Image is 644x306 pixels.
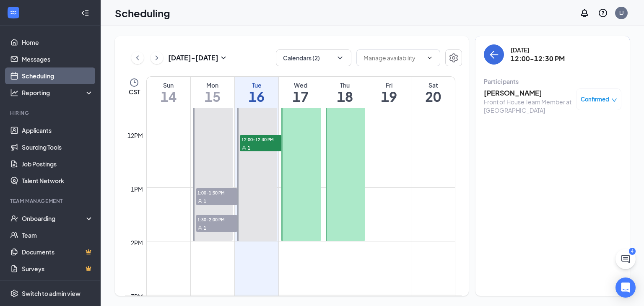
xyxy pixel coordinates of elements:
div: Sun [147,81,190,89]
button: ChevronLeft [131,52,144,64]
h1: 16 [235,89,278,104]
div: Sat [411,81,455,89]
div: Onboarding [22,214,86,223]
h3: 12:00-12:30 PM [511,54,565,63]
a: Home [22,34,93,51]
svg: User [197,199,203,204]
div: 2pm [129,238,145,247]
button: Calendars (2)ChevronDown [276,49,351,66]
svg: ChevronDown [336,54,344,62]
svg: Settings [449,53,459,63]
a: September 20, 2025 [411,77,455,108]
span: 12:00-12:30 PM [240,135,282,143]
svg: User [241,145,247,150]
div: 12pm [126,131,145,140]
div: 4 [629,248,636,255]
div: Open Intercom Messenger [615,277,636,298]
a: SurveysCrown [22,260,93,277]
h1: 15 [191,89,234,104]
div: 1pm [129,184,145,194]
div: Thu [323,81,367,89]
div: Front of House Team Member at [GEOGRAPHIC_DATA] [484,98,572,114]
span: 1 [204,225,206,231]
h3: [DATE] - [DATE] [168,53,218,62]
a: Scheduling [22,67,93,84]
a: Messages [22,51,93,67]
svg: User [197,226,203,231]
button: Settings [445,49,462,66]
svg: Settings [10,289,18,298]
a: DocumentsCrown [22,244,93,260]
svg: Collapse [81,9,89,17]
button: ChatActive [615,249,636,269]
a: September 17, 2025 [279,77,322,108]
div: Participants [484,77,621,86]
svg: ChevronRight [153,53,161,63]
input: Manage availability [364,53,423,62]
span: down [611,97,617,103]
button: back-button [484,44,504,65]
h1: 14 [147,89,190,104]
a: Applicants [22,122,93,139]
h3: [PERSON_NAME] [484,88,572,98]
div: Mon [191,81,234,89]
div: Reporting [22,88,94,97]
div: Team Management [10,197,92,205]
span: 1:00-1:30 PM [196,188,238,197]
div: 3pm [129,292,145,301]
span: Confirmed [581,95,609,104]
svg: Clock [129,78,139,88]
svg: Notifications [579,8,589,18]
svg: Analysis [10,88,18,97]
svg: SmallChevronDown [218,53,229,63]
div: Fri [367,81,411,89]
svg: ChevronLeft [133,53,142,63]
h1: 17 [279,89,322,104]
div: Hiring [10,109,92,117]
a: September 19, 2025 [367,77,411,108]
svg: QuestionInfo [598,8,608,18]
a: Team [22,227,93,244]
svg: UserCheck [10,214,18,223]
h1: 19 [367,89,411,104]
a: September 16, 2025 [235,77,278,108]
span: 1 [204,198,206,204]
svg: ChevronDown [426,54,433,61]
span: 1 [248,145,250,151]
button: ChevronRight [151,52,163,64]
div: [DATE] [511,46,565,54]
svg: ArrowLeft [489,49,499,60]
svg: ChatActive [621,254,631,264]
div: Wed [279,81,322,89]
a: Job Postings [22,156,93,172]
div: Switch to admin view [22,289,80,298]
span: CST [129,88,140,96]
a: September 15, 2025 [191,77,234,108]
h1: Scheduling [115,6,170,20]
svg: WorkstreamLogo [9,8,18,17]
div: LJ [619,9,624,16]
a: Sourcing Tools [22,139,93,156]
h1: 18 [323,89,367,104]
h1: 20 [411,89,455,104]
a: September 18, 2025 [323,77,367,108]
a: Talent Network [22,172,93,189]
div: Tue [235,81,278,89]
a: September 14, 2025 [147,77,190,108]
span: 1:30-2:00 PM [196,215,238,223]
